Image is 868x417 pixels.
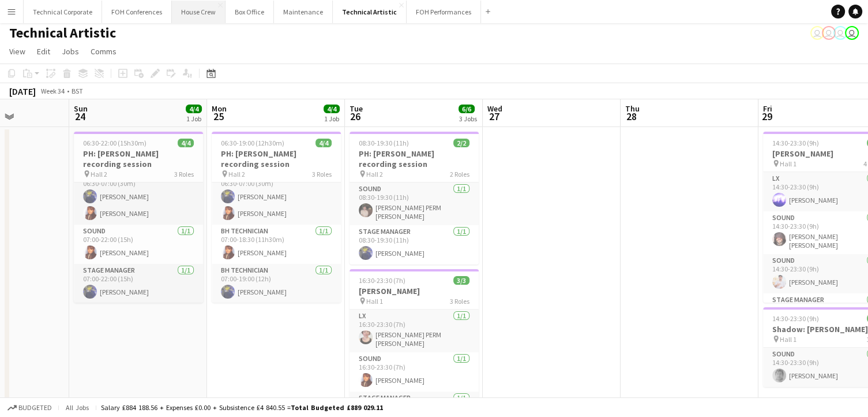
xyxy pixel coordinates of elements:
[9,24,116,42] h1: Technical Artistic
[212,225,341,264] app-card-role: BH Technician1/107:00-18:30 (11h30m)[PERSON_NAME]
[74,132,203,303] app-job-card: 06:30-22:00 (15h30m)4/4PH: [PERSON_NAME] recording session Hall 23 RolesUN Technician2/206:30-07:...
[62,46,79,57] span: Jobs
[6,401,54,414] button: Budgeted
[359,276,405,285] span: 16:30-23:30 (7h)
[350,183,479,225] app-card-role: Sound1/108:30-19:30 (11h)[PERSON_NAME] PERM [PERSON_NAME]
[186,105,202,113] span: 4/4
[312,170,332,178] span: 3 Roles
[459,114,477,123] div: 3 Jobs
[763,103,772,114] span: Fri
[459,105,475,113] span: 6/6
[350,286,479,296] h3: [PERSON_NAME]
[212,169,341,225] app-card-role: UN & BH Technician2/206:30-07:00 (30m)[PERSON_NAME][PERSON_NAME]
[772,139,819,147] span: 14:30-23:30 (9h)
[450,170,469,178] span: 2 Roles
[350,148,479,169] h3: PH: [PERSON_NAME] recording session
[178,139,194,147] span: 4/4
[810,26,824,40] app-user-avatar: Sally PERM Pochciol
[32,44,55,59] a: Edit
[780,159,796,168] span: Hall 1
[407,1,481,23] button: FOH Performances
[212,148,341,169] h3: PH: [PERSON_NAME] recording session
[761,110,772,123] span: 29
[228,170,245,178] span: Hall 2
[186,114,201,123] div: 1 Job
[350,103,363,114] span: Tue
[91,46,117,57] span: Comms
[359,139,409,147] span: 08:30-19:30 (11h)
[487,103,502,114] span: Wed
[486,110,502,123] span: 27
[9,46,25,57] span: View
[333,1,407,23] button: Technical Artistic
[18,404,52,412] span: Budgeted
[453,276,469,285] span: 3/3
[86,44,121,59] a: Comms
[625,103,640,114] span: Thu
[291,403,383,412] span: Total Budgeted £889 029.11
[274,1,333,23] button: Maintenance
[772,314,819,323] span: 14:30-23:30 (9h)
[350,352,479,392] app-card-role: Sound1/116:30-23:30 (7h)[PERSON_NAME]
[74,148,203,169] h3: PH: [PERSON_NAME] recording session
[366,170,383,178] span: Hall 2
[450,297,469,306] span: 3 Roles
[63,403,91,412] span: All jobs
[221,139,284,147] span: 06:30-19:00 (12h30m)
[623,110,640,123] span: 28
[74,264,203,303] app-card-role: Stage Manager1/107:00-22:00 (15h)[PERSON_NAME]
[212,132,341,303] app-job-card: 06:30-19:00 (12h30m)4/4PH: [PERSON_NAME] recording session Hall 23 RolesUN & BH Technician2/206:3...
[38,87,67,95] span: Week 34
[822,26,836,40] app-user-avatar: Liveforce Admin
[72,87,83,95] div: BST
[226,1,274,23] button: Box Office
[324,105,340,113] span: 4/4
[350,132,479,265] app-job-card: 08:30-19:30 (11h)2/2PH: [PERSON_NAME] recording session Hall 22 RolesSound1/108:30-19:30 (11h)[PE...
[101,403,383,412] div: Salary £884 188.56 + Expenses £0.00 + Subsistence £4 840.55 =
[24,1,102,23] button: Technical Corporate
[57,44,84,59] a: Jobs
[74,103,88,114] span: Sun
[845,26,859,40] app-user-avatar: Nathan PERM Birdsall
[315,139,332,147] span: 4/4
[453,139,469,147] span: 2/2
[212,264,341,303] app-card-role: BH Technician1/107:00-19:00 (12h)[PERSON_NAME]
[37,46,50,57] span: Edit
[83,139,146,147] span: 06:30-22:00 (15h30m)
[74,169,203,225] app-card-role: UN Technician2/206:30-07:00 (30m)[PERSON_NAME][PERSON_NAME]
[212,103,227,114] span: Mon
[348,110,363,123] span: 26
[833,26,847,40] app-user-avatar: Liveforce Admin
[102,1,172,23] button: FOH Conferences
[172,1,226,23] button: House Crew
[210,110,227,123] span: 25
[366,297,383,306] span: Hall 1
[74,225,203,264] app-card-role: Sound1/107:00-22:00 (15h)[PERSON_NAME]
[350,225,479,265] app-card-role: Stage Manager1/108:30-19:30 (11h)[PERSON_NAME]
[72,110,88,123] span: 24
[350,310,479,352] app-card-role: LX1/116:30-23:30 (7h)[PERSON_NAME] PERM [PERSON_NAME]
[5,44,30,59] a: View
[324,114,339,123] div: 1 Job
[780,335,796,344] span: Hall 1
[9,85,36,97] div: [DATE]
[174,170,194,178] span: 3 Roles
[91,170,107,178] span: Hall 2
